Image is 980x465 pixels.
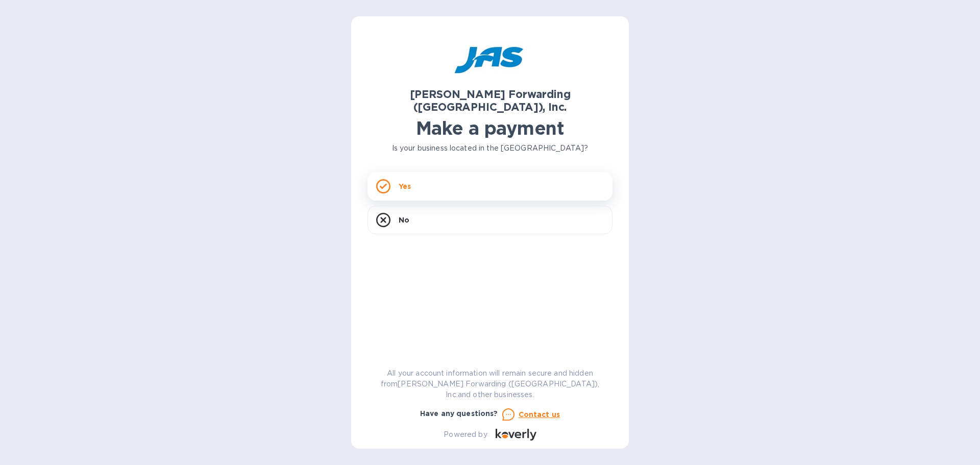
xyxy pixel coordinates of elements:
[367,117,612,139] h1: Make a payment
[399,181,411,191] p: Yes
[444,429,487,440] p: Powered by
[420,409,498,418] b: Have any questions?
[519,410,560,419] u: Contact us
[399,215,409,225] p: No
[410,88,571,113] b: [PERSON_NAME] Forwarding ([GEOGRAPHIC_DATA]), Inc.
[367,143,612,154] p: Is your business located in the [GEOGRAPHIC_DATA]?
[367,368,612,400] p: All your account information will remain secure and hidden from [PERSON_NAME] Forwarding ([GEOGRA...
